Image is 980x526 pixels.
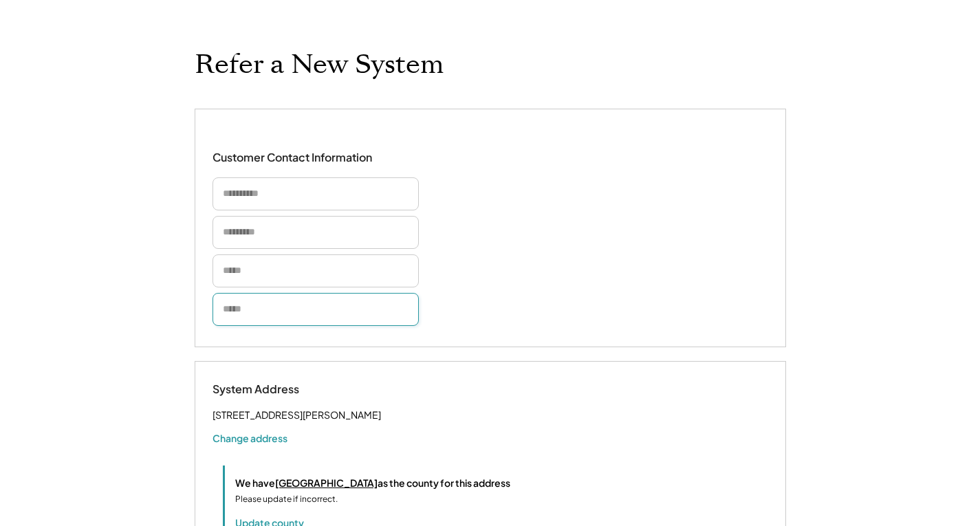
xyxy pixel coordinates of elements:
u: [GEOGRAPHIC_DATA] [275,476,378,489]
div: Customer Contact Information [213,151,372,165]
div: [STREET_ADDRESS][PERSON_NAME] [213,406,381,424]
h1: Refer a New System [195,49,444,81]
div: Please update if incorrect. [235,493,338,505]
div: System Address [213,382,350,397]
button: Change address [213,431,287,445]
div: We have as the county for this address [235,476,510,490]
